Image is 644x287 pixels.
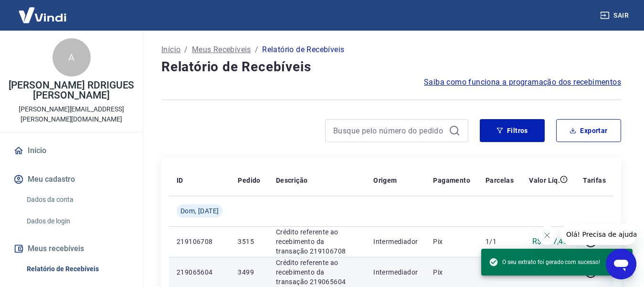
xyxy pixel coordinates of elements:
p: 3515 [238,237,260,246]
input: Busque pelo número do pedido [333,123,445,138]
p: Pix [433,237,470,246]
div: A [53,38,91,77]
p: Pagamento [433,176,470,185]
span: Olá! Precisa de ajuda? [6,7,80,14]
p: Tarifas [583,176,606,185]
iframe: Fechar mensagem [538,226,557,245]
p: 3499 [238,267,260,277]
button: Meus recebíveis [11,238,131,259]
a: Saiba como funciona a programação dos recebimentos [424,77,621,88]
p: 219106708 [177,237,222,246]
a: Início [11,140,131,161]
p: Pix [433,267,470,277]
h4: Relatório de Recebíveis [161,57,621,77]
p: R$ 157,48 [532,236,568,247]
p: Relatório de Recebíveis [262,44,344,55]
p: [PERSON_NAME][EMAIL_ADDRESS][PERSON_NAME][DOMAIN_NAME] [8,104,135,124]
p: [PERSON_NAME] RDRIGUES [PERSON_NAME] [8,80,135,100]
a: Relatório de Recebíveis [23,259,131,279]
p: Descrição [276,176,308,185]
button: Meu cadastro [11,169,131,190]
p: Pedido [238,176,260,185]
span: Dom, [DATE] [180,206,219,216]
p: / [255,44,258,55]
button: Sair [598,7,633,24]
button: Exportar [556,119,621,142]
p: Intermediador [373,237,418,246]
iframe: Botão para abrir a janela de mensagens [606,249,636,279]
button: Filtros [480,119,545,142]
img: Vindi [11,0,74,30]
iframe: Mensagem da empresa [560,224,636,245]
span: O seu extrato foi gerado com sucesso! [489,257,600,267]
p: Origem [373,176,397,185]
p: / [184,44,188,55]
p: Parcelas [486,176,514,185]
p: Valor Líq. [529,176,560,185]
p: 219065604 [177,267,222,277]
a: Início [161,44,180,55]
p: 1/1 [486,237,514,246]
p: Crédito referente ao recebimento da transação 219106708 [276,227,358,256]
p: Intermediador [373,267,418,277]
a: Dados de login [23,211,131,231]
p: Crédito referente ao recebimento da transação 219065604 [276,258,358,287]
p: ID [177,176,183,185]
a: Dados da conta [23,190,131,210]
a: Meus Recebíveis [192,44,251,55]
